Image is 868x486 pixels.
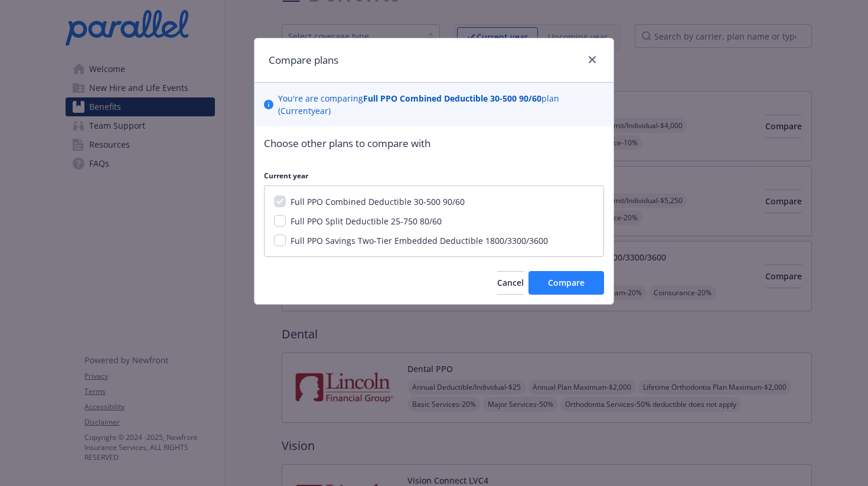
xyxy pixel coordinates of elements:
button: Compare [528,271,604,295]
p: Choose other plans to compare with [264,136,604,151]
b: Full PPO Combined Deductible 30-500 90/60 [363,93,541,104]
span: Full PPO Savings Two-Tier Embedded Deductible 1800/3300/3600 [291,235,548,246]
button: Cancel [497,271,524,295]
span: Full PPO Combined Deductible 30-500 90/60 [291,196,465,207]
span: Full PPO Split Deductible 25-750 80/60 [291,216,442,227]
h1: Compare plans [269,53,338,68]
p: Current year [264,171,604,181]
a: close [585,53,599,67]
span: Cancel [497,277,524,288]
p: You ' re are comparing plan ( Current year) [278,92,604,117]
span: Compare [548,277,585,288]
